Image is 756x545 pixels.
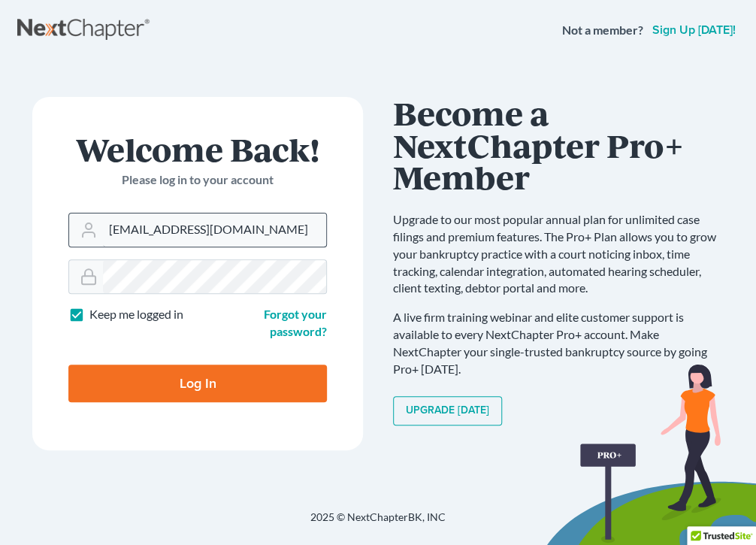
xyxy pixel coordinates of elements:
[264,307,327,338] a: Forgot your password?
[68,365,327,402] input: Log In
[393,97,724,193] h1: Become a NextChapter Pro+ Member
[649,24,739,36] a: Sign up [DATE]!
[89,306,183,323] label: Keep me logged in
[17,510,739,537] div: 2025 © NextChapterBK, INC
[68,171,327,189] p: Please log in to your account
[393,211,724,297] p: Upgrade to our most popular annual plan for unlimited case filings and premium features. The Pro+...
[103,213,326,247] input: Email Address
[393,309,724,377] p: A live firm training webinar and elite customer support is available to every NextChapter Pro+ ac...
[68,133,327,165] h1: Welcome Back!
[393,396,502,426] a: Upgrade [DATE]
[562,22,643,39] strong: Not a member?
